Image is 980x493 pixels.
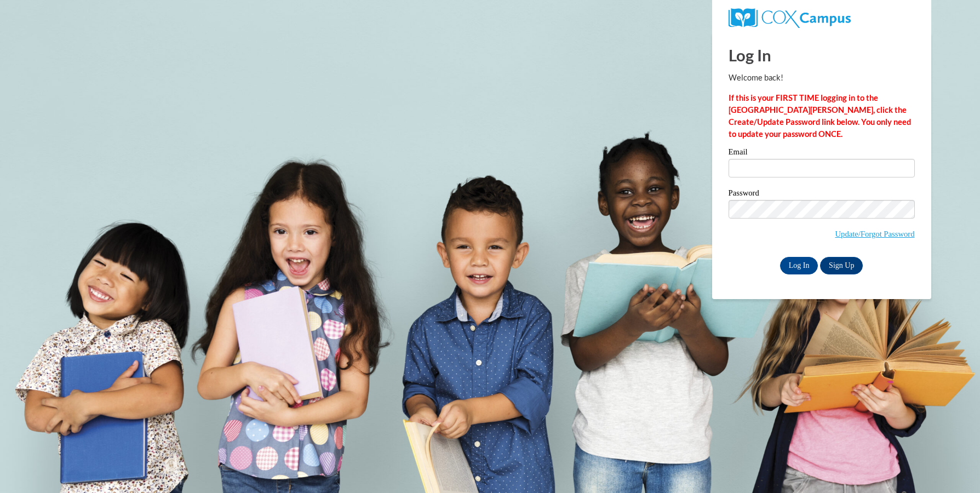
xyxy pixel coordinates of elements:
a: Update/Forgot Password [835,230,914,238]
a: Sign Up [820,257,863,274]
label: Password [729,189,915,200]
h1: Log In [729,44,915,66]
input: Log In [780,257,818,274]
label: Email [729,148,915,159]
strong: If this is your FIRST TIME logging in to the [GEOGRAPHIC_DATA][PERSON_NAME], click the Create/Upd... [729,93,911,139]
a: COX Campus [729,13,851,22]
p: Welcome back! [729,72,915,84]
img: COX Campus [729,8,851,28]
